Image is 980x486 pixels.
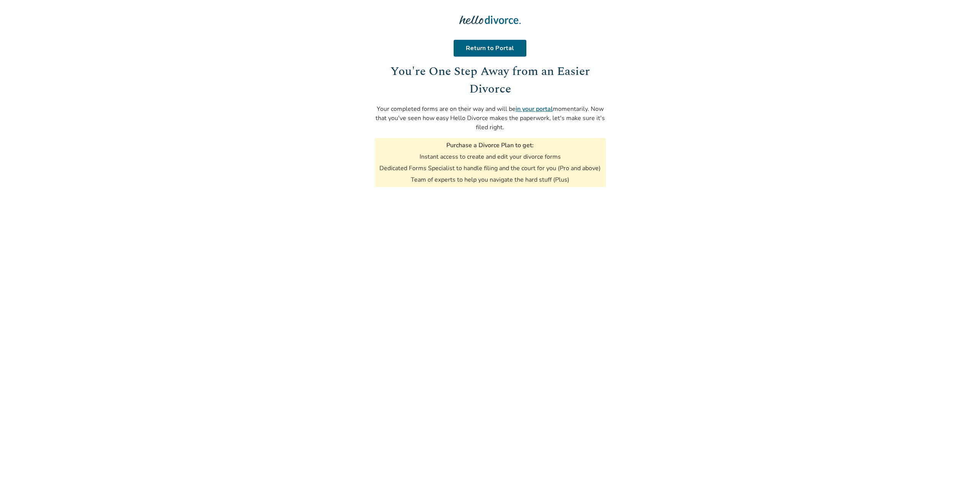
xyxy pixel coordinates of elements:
[516,105,553,113] a: in your portal
[375,104,606,132] p: Your completed forms are on their way and will be momentarily. Now that you've seen how easy Hell...
[411,176,569,184] li: Team of experts to help you navigate the hard stuff (Plus)
[446,141,534,150] h3: Purchase a Divorce Plan to get:
[375,63,606,98] h1: You're One Step Away from an Easier Divorce
[379,164,601,172] li: Dedicated Forms Specialist to handle filing and the court for you (Pro and above)
[459,12,521,28] img: Hello Divorce Logo
[455,40,525,57] a: Return to Portal
[420,153,561,161] li: Instant access to create and edit your divorce forms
